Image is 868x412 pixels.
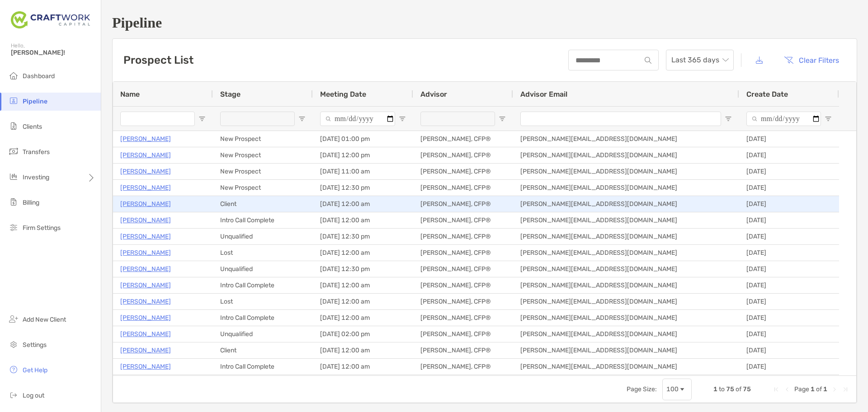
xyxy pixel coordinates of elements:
[120,263,171,275] a: [PERSON_NAME]
[513,164,739,179] div: [PERSON_NAME][EMAIL_ADDRESS][DOMAIN_NAME]
[313,310,413,326] div: [DATE] 12:00 am
[739,180,839,196] div: [DATE]
[739,310,839,326] div: [DATE]
[120,133,171,145] p: [PERSON_NAME]
[23,392,44,399] span: Log out
[842,386,849,393] div: Last Page
[120,345,171,356] p: [PERSON_NAME]
[739,245,839,261] div: [DATE]
[23,173,49,181] span: Investing
[513,229,739,244] div: [PERSON_NAME][EMAIL_ADDRESS][DOMAIN_NAME]
[513,131,739,147] div: [PERSON_NAME][EMAIL_ADDRESS][DOMAIN_NAME]
[120,215,171,226] a: [PERSON_NAME]
[513,294,739,309] div: [PERSON_NAME][EMAIL_ADDRESS][DOMAIN_NAME]
[213,359,313,375] div: Intro Call Complete
[313,180,413,196] div: [DATE] 12:30 pm
[520,90,567,98] span: Advisor Email
[739,261,839,277] div: [DATE]
[213,196,313,212] div: Client
[120,231,171,242] a: [PERSON_NAME]
[413,229,513,244] div: [PERSON_NAME], CFP®
[120,182,171,193] p: [PERSON_NAME]
[671,50,728,70] span: Last 365 days
[213,310,313,326] div: Intro Call Complete
[739,342,839,358] div: [DATE]
[120,312,171,323] a: [PERSON_NAME]
[739,229,839,244] div: [DATE]
[739,359,839,375] div: [DATE]
[213,294,313,309] div: Lost
[23,199,39,206] span: Billing
[413,164,513,179] div: [PERSON_NAME], CFP®
[413,212,513,228] div: [PERSON_NAME], CFP®
[11,4,90,36] img: Zoe Logo
[23,224,61,232] span: Firm Settings
[313,164,413,179] div: [DATE] 11:00 am
[313,229,413,244] div: [DATE] 12:30 pm
[120,296,171,307] a: [PERSON_NAME]
[213,245,313,261] div: Lost
[413,131,513,147] div: [PERSON_NAME], CFP®
[783,386,791,393] div: Previous Page
[112,14,857,31] h1: Pipeline
[213,131,313,147] div: New Prospect
[666,385,679,393] div: 100
[213,342,313,358] div: Client
[313,359,413,375] div: [DATE] 12:00 am
[420,90,447,98] span: Advisor
[725,115,732,122] button: Open Filter Menu
[320,90,366,98] span: Meeting Date
[773,386,780,393] div: First Page
[719,385,725,393] span: to
[513,196,739,212] div: [PERSON_NAME][EMAIL_ADDRESS][DOMAIN_NAME]
[513,261,739,277] div: [PERSON_NAME][EMAIL_ADDRESS][DOMAIN_NAME]
[23,366,47,374] span: Get Help
[811,385,815,393] span: 1
[8,197,19,207] img: billing icon
[831,386,838,393] div: Next Page
[413,326,513,342] div: [PERSON_NAME], CFP®
[413,342,513,358] div: [PERSON_NAME], CFP®
[8,389,19,400] img: logout icon
[739,212,839,228] div: [DATE]
[11,49,95,56] span: [PERSON_NAME]!
[120,280,171,291] a: [PERSON_NAME]
[8,339,19,350] img: settings icon
[198,115,206,122] button: Open Filter Menu
[645,57,651,64] img: input icon
[794,385,809,393] span: Page
[513,326,739,342] div: [PERSON_NAME][EMAIL_ADDRESS][DOMAIN_NAME]
[739,147,839,163] div: [DATE]
[120,90,140,98] span: Name
[120,247,171,258] a: [PERSON_NAME]
[298,115,306,122] button: Open Filter Menu
[499,115,506,122] button: Open Filter Menu
[520,112,721,126] input: Advisor Email Filter Input
[120,198,171,210] p: [PERSON_NAME]
[513,277,739,293] div: [PERSON_NAME][EMAIL_ADDRESS][DOMAIN_NAME]
[120,328,171,340] a: [PERSON_NAME]
[743,385,751,393] span: 75
[726,385,734,393] span: 75
[8,121,19,131] img: clients icon
[213,277,313,293] div: Intro Call Complete
[746,90,788,98] span: Create Date
[413,375,513,391] div: [PERSON_NAME], CFP®
[413,147,513,163] div: [PERSON_NAME], CFP®
[413,310,513,326] div: [PERSON_NAME], CFP®
[399,115,406,122] button: Open Filter Menu
[8,222,19,233] img: firm-settings icon
[313,131,413,147] div: [DATE] 01:00 pm
[313,342,413,358] div: [DATE] 12:00 am
[823,385,827,393] span: 1
[23,98,47,105] span: Pipeline
[120,361,171,372] a: [PERSON_NAME]
[213,229,313,244] div: Unqualified
[825,115,832,122] button: Open Filter Menu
